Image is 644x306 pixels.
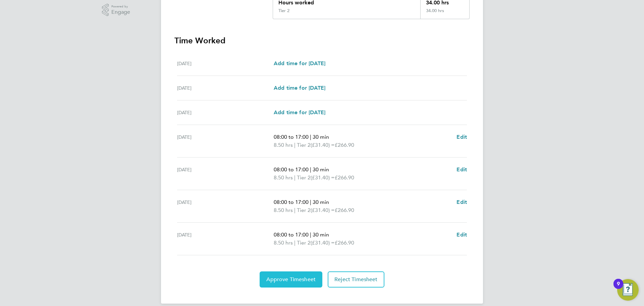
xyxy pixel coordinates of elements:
[313,199,329,205] span: 30 min
[311,174,335,181] span: (£31.40) =
[297,239,311,247] span: Tier 2
[274,174,293,181] span: 8.50 hrs
[260,271,322,288] button: Approve Timesheet
[328,271,384,288] button: Reject Timesheet
[274,85,325,91] span: Add time for [DATE]
[334,276,378,283] span: Reject Timesheet
[274,239,293,246] span: 8.50 hrs
[297,174,311,182] span: Tier 2
[274,142,293,148] span: 8.50 hrs
[177,231,274,247] div: [DATE]
[335,142,354,148] span: £266.90
[274,207,293,213] span: 8.50 hrs
[294,142,296,148] span: |
[294,207,296,213] span: |
[420,8,469,19] div: 34.00 hrs
[102,4,130,16] a: Powered byEngage
[274,199,309,205] span: 08:00 to 17:00
[457,199,467,205] span: Edit
[313,134,329,140] span: 30 min
[457,166,467,174] a: Edit
[177,198,274,214] div: [DATE]
[177,84,274,92] div: [DATE]
[457,198,467,206] a: Edit
[111,4,130,9] span: Powered by
[274,231,309,238] span: 08:00 to 17:00
[313,231,329,238] span: 30 min
[617,279,639,301] button: Open Resource Center, 9 new notifications
[177,59,274,68] div: [DATE]
[335,174,354,181] span: £266.90
[617,284,620,293] div: 9
[274,134,309,140] span: 08:00 to 17:00
[266,276,316,283] span: Approve Timesheet
[457,133,467,141] a: Edit
[457,166,467,173] span: Edit
[274,59,325,68] a: Add time for [DATE]
[457,231,467,239] a: Edit
[177,108,274,117] div: [DATE]
[274,166,309,173] span: 08:00 to 17:00
[335,239,354,246] span: £266.90
[310,231,311,238] span: |
[457,134,467,140] span: Edit
[297,141,311,149] span: Tier 2
[311,142,335,148] span: (£31.40) =
[177,133,274,149] div: [DATE]
[274,109,325,116] span: Add time for [DATE]
[111,9,130,15] span: Engage
[174,35,470,46] h3: Time Worked
[311,207,335,213] span: (£31.40) =
[274,60,325,67] span: Add time for [DATE]
[313,166,329,173] span: 30 min
[311,239,335,246] span: (£31.40) =
[294,239,296,246] span: |
[177,166,274,182] div: [DATE]
[278,8,289,13] div: Tier 2
[310,166,311,173] span: |
[294,174,296,181] span: |
[274,84,325,92] a: Add time for [DATE]
[310,134,311,140] span: |
[297,206,311,214] span: Tier 2
[335,207,354,213] span: £266.90
[274,108,325,117] a: Add time for [DATE]
[457,231,467,238] span: Edit
[310,199,311,205] span: |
